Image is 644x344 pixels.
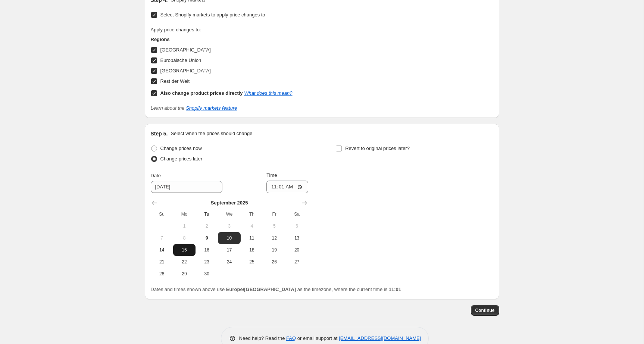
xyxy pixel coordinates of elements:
button: Wednesday September 3 2025 [218,220,240,232]
span: 17 [221,247,237,253]
span: Mo [176,211,193,217]
button: Wednesday September 17 2025 [218,244,240,256]
button: Tuesday September 23 2025 [196,256,218,268]
span: Revert to original prices later? [345,146,410,151]
span: Change prices now [160,146,202,151]
span: 19 [266,247,282,253]
span: Fr [266,211,282,217]
span: 13 [288,235,305,241]
span: 23 [198,259,215,265]
button: Sunday September 28 2025 [151,268,173,280]
span: 26 [266,259,282,265]
span: 15 [176,247,193,253]
button: Show previous month, August 2025 [149,198,160,208]
span: 6 [288,223,305,229]
button: Sunday September 14 2025 [151,244,173,256]
span: 14 [154,247,170,253]
span: Europäische Union [160,57,201,63]
button: Continue [471,305,499,316]
th: Monday [173,208,196,220]
span: 25 [244,259,260,265]
th: Friday [263,208,285,220]
button: Monday September 22 2025 [173,256,196,268]
button: Sunday September 21 2025 [151,256,173,268]
span: Change prices later [160,156,203,162]
span: 30 [198,271,215,277]
span: 20 [288,247,305,253]
span: Dates and times shown above use as the timezone, where the current time is [151,287,401,292]
button: Saturday September 20 2025 [285,244,308,256]
button: Today Tuesday September 9 2025 [196,232,218,244]
span: or email support at [296,335,339,341]
button: Tuesday September 16 2025 [196,244,218,256]
th: Sunday [151,208,173,220]
a: [EMAIL_ADDRESS][DOMAIN_NAME] [339,335,421,341]
span: [GEOGRAPHIC_DATA] [160,68,211,74]
span: 3 [221,223,237,229]
th: Thursday [241,208,263,220]
b: Europe/[GEOGRAPHIC_DATA] [226,287,296,292]
button: Tuesday September 30 2025 [196,268,218,280]
button: Monday September 15 2025 [173,244,196,256]
button: Saturday September 13 2025 [285,232,308,244]
span: Continue [475,307,495,313]
button: Friday September 5 2025 [263,220,285,232]
button: Monday September 1 2025 [173,220,196,232]
span: 2 [198,223,215,229]
button: Show next month, October 2025 [299,198,310,208]
span: [GEOGRAPHIC_DATA] [160,47,211,53]
button: Friday September 19 2025 [263,244,285,256]
span: 16 [198,247,215,253]
button: Sunday September 7 2025 [151,232,173,244]
button: Thursday September 25 2025 [241,256,263,268]
span: 10 [221,235,237,241]
span: Time [266,172,277,178]
span: Date [151,173,161,178]
span: Tu [198,211,215,217]
button: Thursday September 4 2025 [241,220,263,232]
span: Sa [288,211,305,217]
p: Select when the prices should change [171,130,252,137]
span: 7 [154,235,170,241]
th: Saturday [285,208,308,220]
span: We [221,211,237,217]
span: 21 [154,259,170,265]
input: 12:00 [266,181,308,193]
span: 4 [244,223,260,229]
button: Tuesday September 2 2025 [196,220,218,232]
span: 28 [154,271,170,277]
a: What does this mean? [244,90,292,96]
th: Wednesday [218,208,240,220]
span: 11 [244,235,260,241]
th: Tuesday [196,208,218,220]
h3: Regions [151,36,293,43]
span: Rest der Welt [160,78,190,84]
b: Also change product prices directly [160,90,243,96]
a: Shopify markets feature [186,105,237,111]
button: Friday September 12 2025 [263,232,285,244]
span: Need help? Read the [239,335,287,341]
button: Monday September 29 2025 [173,268,196,280]
span: Apply price changes to: [151,27,201,32]
span: 12 [266,235,282,241]
a: FAQ [286,335,296,341]
span: Th [244,211,260,217]
button: Monday September 8 2025 [173,232,196,244]
span: 27 [288,259,305,265]
button: Thursday September 11 2025 [241,232,263,244]
span: 8 [176,235,193,241]
span: 24 [221,259,237,265]
button: Saturday September 27 2025 [285,256,308,268]
i: Learn about the [151,105,237,111]
button: Wednesday September 24 2025 [218,256,240,268]
span: 1 [176,223,193,229]
span: Select Shopify markets to apply price changes to [160,12,265,18]
b: 11:01 [389,287,401,292]
button: Friday September 26 2025 [263,256,285,268]
span: 29 [176,271,193,277]
span: 5 [266,223,282,229]
span: Su [154,211,170,217]
span: 9 [198,235,215,241]
button: Saturday September 6 2025 [285,220,308,232]
span: 22 [176,259,193,265]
